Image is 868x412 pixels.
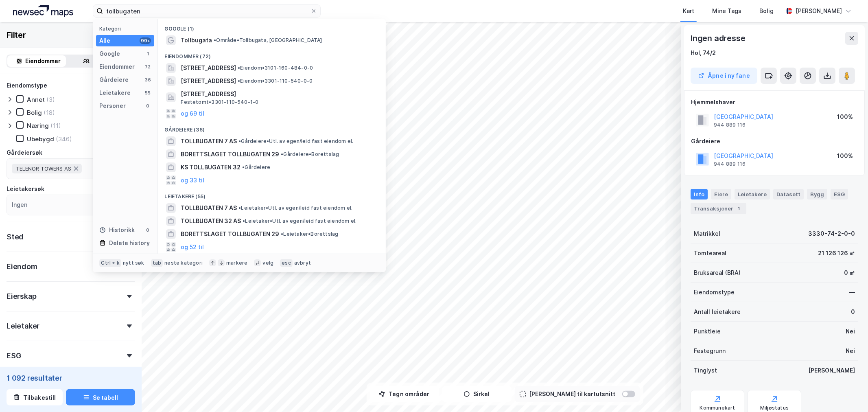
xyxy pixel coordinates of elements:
[27,135,54,143] div: Ubebygd
[7,262,37,272] div: Eiendom
[735,189,770,199] div: Leietakere
[280,259,293,267] div: esc
[691,68,757,84] button: Åpne i ny fane
[109,238,150,248] div: Delete history
[694,366,717,375] div: Tinglyst
[226,260,247,266] div: markere
[694,248,726,258] div: Tomteareal
[123,260,144,266] div: nytt søk
[66,389,135,405] button: Se tabell
[281,231,283,237] span: •
[99,26,154,32] div: Kategori
[808,366,855,375] div: [PERSON_NAME]
[238,138,241,144] span: •
[849,287,855,297] div: —
[238,205,241,211] span: •
[158,120,386,135] div: Gårdeiere (36)
[181,175,204,185] button: og 33 til
[13,5,73,17] img: logo.a4113a55bc3d86da70a041830d287a7e.svg
[99,36,110,46] div: Alle
[144,103,151,109] div: 0
[827,373,868,412] div: Kontrollprogram for chat
[238,78,313,84] span: Eiendom • 3301-110-540-0-0
[714,122,746,128] div: 944 889 116
[214,37,322,44] span: Område • Tollbugata, [GEOGRAPHIC_DATA]
[26,56,61,66] div: Eiendommer
[294,260,311,266] div: avbryt
[691,48,716,58] div: Hol, 74/2
[837,151,853,161] div: 100%
[27,109,42,116] div: Bolig
[238,205,352,211] span: Leietaker • Utl. av egen/leid fast eiendom el.
[242,164,270,171] span: Gårdeiere
[694,287,735,297] div: Eiendomstype
[831,189,848,199] div: ESG
[144,227,151,233] div: 0
[281,151,283,157] span: •
[144,77,151,83] div: 36
[181,216,241,226] span: TOLLBUGATEN 32 AS
[243,218,245,224] span: •
[808,229,855,239] div: 3330-74-2-0-0
[691,32,747,45] div: Ingen adresse
[181,229,279,239] span: BORETTSLAGET TOLLBUGATEN 29
[181,136,237,146] span: TOLLBUGATEN 7 AS
[181,203,237,213] span: TOLLBUGATEN 7 AS
[181,242,204,252] button: og 52 til
[164,260,203,266] div: neste kategori
[158,19,386,34] div: Google (1)
[144,50,151,57] div: 1
[760,405,789,411] div: Miljøstatus
[529,389,616,399] div: [PERSON_NAME] til kartutsnitt
[370,386,439,402] button: Tegn områder
[7,321,39,331] div: Leietaker
[27,96,45,103] div: Annet
[181,149,279,159] span: BORETTSLAGET TOLLBUGATEN 29
[442,386,512,402] button: Sirkel
[827,373,868,412] iframe: Chat Widget
[99,62,135,72] div: Eiendommer
[181,89,376,99] span: [STREET_ADDRESS]
[759,6,774,16] div: Bolig
[27,122,49,129] div: Næring
[844,268,855,278] div: 0 ㎡
[846,327,855,336] div: Nei
[773,189,804,199] div: Datasett
[714,161,746,167] div: 944 889 116
[99,259,121,267] div: Ctrl + k
[700,405,735,411] div: Kommunekart
[242,164,245,170] span: •
[281,231,338,237] span: Leietaker • Borettslag
[144,64,151,70] div: 72
[99,75,129,85] div: Gårdeiere
[46,96,55,103] div: (3)
[7,351,21,361] div: ESG
[238,65,313,71] span: Eiendom • 3101-160-484-0-0
[694,327,721,336] div: Punktleie
[691,136,858,146] div: Gårdeiere
[262,260,273,266] div: velg
[181,35,212,45] span: Tollbugata
[16,165,71,172] span: TELENOR TOWERS AS
[694,268,741,278] div: Bruksareal (BRA)
[694,229,720,239] div: Matrikkel
[7,232,24,242] div: Sted
[7,373,135,383] div: 1 092 resultater
[711,189,731,199] div: Eiere
[7,148,42,158] div: Gårdeiersøk
[181,99,258,105] span: Festetomt • 3301-110-540-1-0
[837,112,853,122] div: 100%
[7,291,36,301] div: Eierskap
[846,346,855,356] div: Nei
[694,346,726,356] div: Festegrunn
[181,162,241,172] span: KS TOLLBUGATEN 32
[7,184,44,194] div: Leietakersøk
[238,138,353,145] span: Gårdeiere • Utl. av egen/leid fast eiendom el.
[694,307,741,317] div: Antall leietakere
[140,37,151,44] div: 99+
[56,135,72,143] div: (346)
[12,200,27,210] div: Ingen
[7,28,26,42] div: Filter
[181,63,236,73] span: [STREET_ADDRESS]
[796,6,842,16] div: [PERSON_NAME]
